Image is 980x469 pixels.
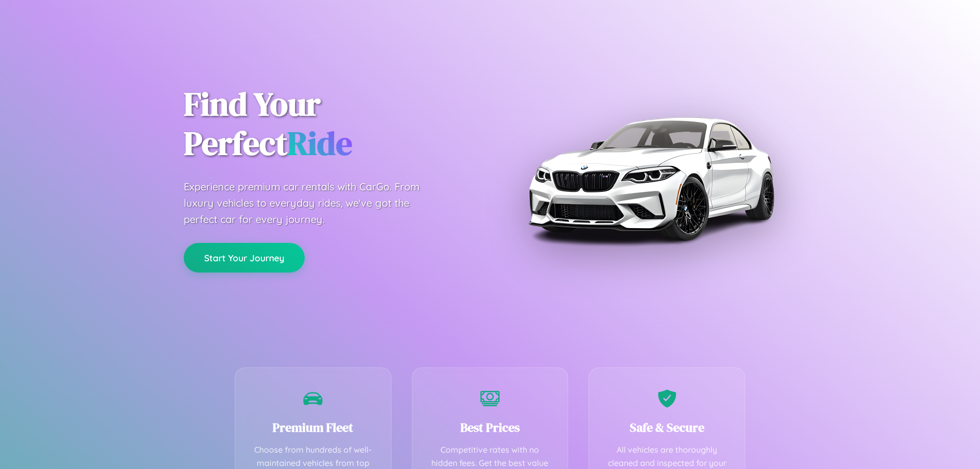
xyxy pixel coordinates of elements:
[604,419,729,436] h3: Safe & Secure
[287,121,352,165] span: Ride
[184,179,439,228] p: Experience premium car rentals with CarGo. From luxury vehicles to everyday rides, we've got the ...
[523,51,778,306] img: Premium BMW car rental vehicle
[251,419,376,436] h3: Premium Fleet
[428,419,553,436] h3: Best Prices
[184,85,475,163] h1: Find Your Perfect
[184,243,305,273] button: Start Your Journey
